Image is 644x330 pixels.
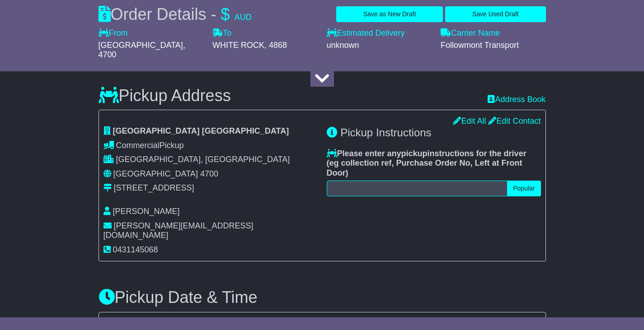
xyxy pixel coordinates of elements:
[441,41,546,51] div: Followmont Transport
[445,6,545,22] button: Save Used Draft
[116,141,160,150] span: Commercial
[113,207,180,216] span: [PERSON_NAME]
[113,126,289,135] span: [GEOGRAPHIC_DATA] [GEOGRAPHIC_DATA]
[507,181,541,196] button: Popular
[340,126,431,139] span: Pickup Instructions
[113,245,158,254] span: 0431145068
[103,141,318,151] div: Pickup
[99,28,128,38] label: From
[401,149,428,158] span: pickup
[453,116,486,125] a: Edit All
[327,149,541,178] label: Please enter any instructions for the driver ( )
[99,87,231,105] h3: Pickup Address
[441,28,500,38] label: Carrier Name
[103,221,254,240] span: [PERSON_NAME][EMAIL_ADDRESS][DOMAIN_NAME]
[99,41,185,60] span: , 4700
[99,5,252,24] div: Order Details -
[99,288,546,307] h3: Pickup Date & Time
[212,28,231,38] label: To
[264,41,287,50] span: , 4868
[336,6,443,22] button: Save as New Draft
[113,169,198,178] span: [GEOGRAPHIC_DATA]
[488,95,545,105] a: Address Book
[212,41,264,50] span: WHITE ROCK
[99,41,183,50] span: [GEOGRAPHIC_DATA]
[327,28,432,38] label: Estimated Delivery
[114,183,194,193] div: [STREET_ADDRESS]
[235,13,252,22] span: AUD
[488,116,541,125] a: Edit Contact
[327,41,432,51] div: unknown
[116,155,290,164] span: [GEOGRAPHIC_DATA], [GEOGRAPHIC_DATA]
[327,158,522,177] span: eg collection ref, Purchase Order No, Left at Front Door
[221,5,230,23] span: $
[200,169,218,178] span: 4700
